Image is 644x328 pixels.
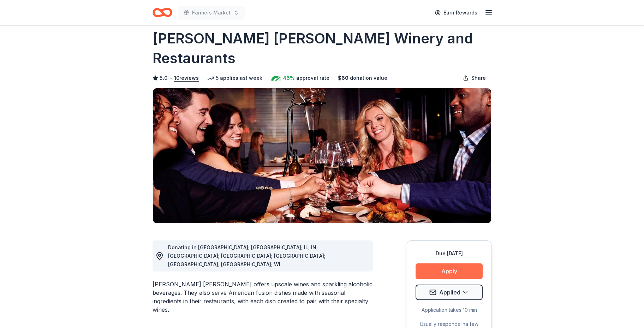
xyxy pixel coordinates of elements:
[416,263,483,279] button: Apply
[416,249,483,258] div: Due [DATE]
[153,29,491,68] h1: [PERSON_NAME] [PERSON_NAME] Winery and Restaurants
[153,4,172,21] a: Home
[207,74,262,82] div: 5 applies last week
[283,74,295,82] span: 46%
[192,8,231,17] span: Farmers Market
[416,306,483,314] div: Application takes 10 min
[153,88,491,223] img: Image for Cooper's Hawk Winery and Restaurants
[439,288,460,297] span: Applied
[168,244,326,267] span: Donating in [GEOGRAPHIC_DATA]; [GEOGRAPHIC_DATA]; IL; IN; [GEOGRAPHIC_DATA]; [GEOGRAPHIC_DATA]; [...
[178,6,245,20] button: Farmers Market
[457,71,491,85] button: Share
[471,74,486,82] span: Share
[153,280,373,314] div: [PERSON_NAME] [PERSON_NAME] offers upscale wines and sparkling alcoholic beverages. They also ser...
[338,74,348,82] span: $ 60
[160,74,168,82] span: 5.0
[350,74,387,82] span: donation value
[431,6,482,19] a: Earn Rewards
[174,74,199,82] button: 10reviews
[170,75,172,81] span: •
[416,285,483,300] button: Applied
[296,74,329,82] span: approval rate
